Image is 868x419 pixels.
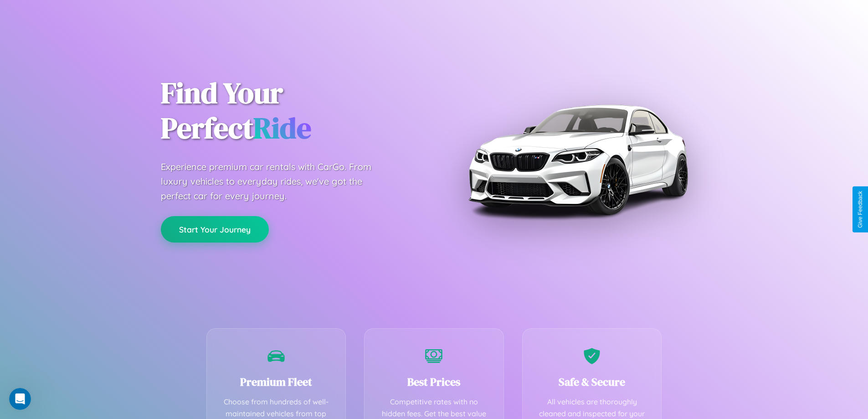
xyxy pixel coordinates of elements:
h3: Best Prices [378,374,490,389]
iframe: Intercom live chat [9,388,31,410]
img: Premium BMW car rental vehicle [464,46,692,274]
h1: Find Your Perfect [161,76,421,146]
span: Ride [253,108,311,148]
h3: Premium Fleet [221,374,332,389]
p: Experience premium car rentals with CarGo. From luxury vehicles to everyday rides, we've got the ... [161,160,389,203]
div: Give Feedback [857,191,863,228]
h3: Safe & Secure [536,374,648,389]
button: Start Your Journey [161,216,269,243]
